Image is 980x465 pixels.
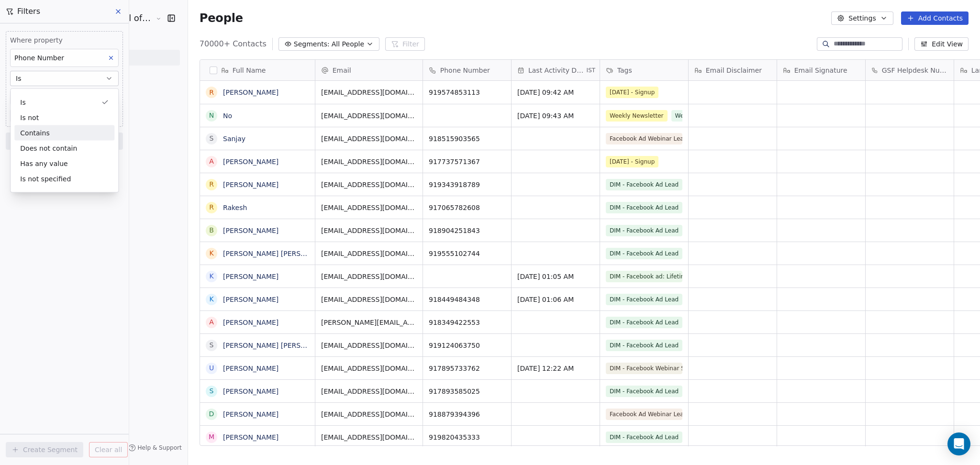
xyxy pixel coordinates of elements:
[606,271,682,282] span: DIM - Facebook ad: Lifetime Recording
[429,318,505,327] span: 918349422553
[321,410,417,419] span: [EMAIL_ADDRESS][DOMAIN_NAME]
[223,296,278,303] a: [PERSON_NAME]
[947,432,970,455] div: Open Intercom Messenger
[429,249,505,258] span: 919555102744
[429,180,505,189] span: 919343918789
[528,66,585,75] span: Last Activity Date
[617,66,632,75] span: Tags
[209,156,214,166] div: A
[606,179,682,190] span: DIM - Facebook Ad Lead
[223,204,247,211] a: Rakesh
[606,156,658,167] span: [DATE] - Signup
[606,294,682,305] span: DIM - Facebook Ad Lead
[429,387,505,396] span: 917893585025
[429,341,505,350] span: 919124063750
[321,249,417,258] span: [EMAIL_ADDRESS][DOMAIN_NAME]
[429,226,505,235] span: 918904251843
[321,134,417,144] span: [EMAIL_ADDRESS][DOMAIN_NAME]
[14,141,114,156] div: Does not contain
[321,387,417,396] span: [EMAIL_ADDRESS][DOMAIN_NAME]
[606,87,658,98] span: [DATE] - Signup
[429,88,505,97] span: 919574853113
[11,10,149,26] button: [PERSON_NAME] School of Finance LLP
[223,410,278,418] a: [PERSON_NAME]
[606,110,668,122] span: Weekly Newsletter
[223,250,336,257] a: [PERSON_NAME] [PERSON_NAME]
[606,317,682,328] span: DIM - Facebook Ad Lead
[321,295,417,304] span: [EMAIL_ADDRESS][DOMAIN_NAME]
[209,386,213,396] div: s
[606,133,682,144] span: Facebook Ad Webinar Lead
[209,432,214,442] div: M
[14,95,114,110] div: Is
[606,386,682,397] span: DIM - Facebook Ad Lead
[689,60,777,80] div: Email Disclaimer
[587,66,596,74] span: IST
[321,157,417,166] span: [EMAIL_ADDRESS][DOMAIN_NAME]
[223,319,278,326] a: [PERSON_NAME]
[429,157,505,166] span: 917737571367
[429,134,505,144] span: 918515903565
[200,60,315,80] div: Full Name
[321,432,417,442] span: [EMAIL_ADDRESS][DOMAIN_NAME]
[517,111,594,121] span: [DATE] 09:43 AM
[321,203,417,212] span: [EMAIL_ADDRESS][DOMAIN_NAME]
[517,364,594,373] span: [DATE] 12:22 AM
[14,171,114,187] div: Is not specified
[11,95,118,187] div: Suggestions
[831,11,893,25] button: Settings
[385,37,425,51] button: Filter
[321,341,417,350] span: [EMAIL_ADDRESS][DOMAIN_NAME]
[138,444,182,452] span: Help & Support
[882,66,948,75] span: GSF Helpdesk Number
[14,125,114,141] div: Contains
[223,433,278,441] a: [PERSON_NAME]
[223,89,278,96] a: [PERSON_NAME]
[606,409,682,420] span: Facebook Ad Webinar Lead
[209,225,214,235] div: B
[512,60,600,80] div: Last Activity DateIST
[223,227,278,234] a: [PERSON_NAME]
[332,39,364,49] span: All People
[429,410,505,419] span: 918879394396
[606,340,682,351] span: DIM - Facebook Ad Lead
[209,133,213,144] div: S
[223,365,278,372] a: [PERSON_NAME]
[223,135,245,143] a: Sanjay
[866,60,954,80] div: GSF Helpdesk Number
[14,110,114,125] div: Is not
[429,295,505,304] span: 918449484348
[429,364,505,373] span: 917895733762
[517,272,594,281] span: [DATE] 01:05 AM
[321,88,417,97] span: [EMAIL_ADDRESS][DOMAIN_NAME]
[321,226,417,235] span: [EMAIL_ADDRESS][DOMAIN_NAME]
[901,11,969,25] button: Add Contacts
[606,248,682,259] span: DIM - Facebook Ad Lead
[321,180,417,189] span: [EMAIL_ADDRESS][DOMAIN_NAME]
[209,179,214,189] div: R
[606,202,682,213] span: DIM - Facebook Ad Lead
[223,112,232,120] a: No
[200,11,243,25] span: People
[914,37,969,51] button: Edit View
[333,66,351,75] span: Email
[223,342,336,349] a: [PERSON_NAME] [PERSON_NAME]
[209,317,214,327] div: A
[209,271,213,281] div: K
[321,364,417,373] span: [EMAIL_ADDRESS][DOMAIN_NAME]
[209,340,213,350] div: s
[209,363,214,373] div: U
[209,111,214,121] div: N
[209,248,213,258] div: K
[209,88,214,98] div: R
[706,66,762,75] span: Email Disclaimer
[233,66,266,75] span: Full Name
[429,432,505,442] span: 919820435333
[440,66,490,75] span: Phone Number
[209,409,214,419] div: d
[600,60,688,80] div: Tags
[517,295,594,304] span: [DATE] 01:06 AM
[223,181,278,188] a: [PERSON_NAME]
[429,203,505,212] span: 917065782608
[606,363,682,374] span: DIM - Facebook Webinar Signup Time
